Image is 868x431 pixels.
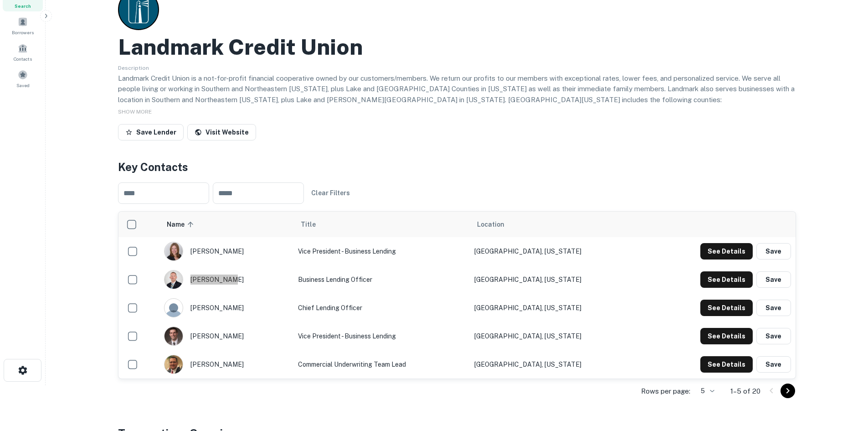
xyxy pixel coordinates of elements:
[118,34,363,60] h2: Landmark Credit Union
[293,350,470,379] td: Commercial Underwriting Team Lead
[293,237,470,265] td: Vice President - Business Lending
[641,386,690,397] p: Rows per page:
[118,109,152,115] span: SHOW MORE
[700,328,753,344] button: See Details
[3,13,43,38] a: Borrowers
[118,73,796,148] p: Landmark Credit Union is a not-for-profit financial cooperative owned by our customers/members. W...
[293,294,470,322] td: Chief Lending Officer
[118,124,184,140] button: Save Lender
[470,237,645,265] td: [GEOGRAPHIC_DATA], [US_STATE]
[756,243,791,260] button: Save
[15,2,31,10] span: Search
[293,265,470,294] td: Business Lending Officer
[822,358,868,402] iframe: Chat Widget
[118,212,796,379] div: scrollable content
[164,298,289,317] div: [PERSON_NAME]
[756,356,791,373] button: Save
[118,159,796,175] h4: Key Contacts
[756,328,791,344] button: Save
[308,185,354,201] button: Clear Filters
[301,219,328,230] span: Title
[700,243,753,260] button: See Details
[756,300,791,316] button: Save
[477,219,504,230] span: Location
[164,242,289,261] div: [PERSON_NAME]
[470,350,645,379] td: [GEOGRAPHIC_DATA], [US_STATE]
[164,355,289,374] div: [PERSON_NAME]
[293,322,470,350] td: Vice President - Business Lending
[470,294,645,322] td: [GEOGRAPHIC_DATA], [US_STATE]
[164,327,289,346] div: [PERSON_NAME]
[781,384,795,398] button: Go to next page
[167,219,196,230] span: Name
[118,65,149,71] span: Description
[700,356,753,373] button: See Details
[756,271,791,288] button: Save
[187,124,256,140] a: Visit Website
[730,386,760,397] p: 1–5 of 20
[3,40,43,64] a: Contacts
[470,212,645,237] th: Location
[159,212,293,237] th: Name
[700,300,753,316] button: See Details
[12,29,34,36] span: Borrowers
[470,265,645,294] td: [GEOGRAPHIC_DATA], [US_STATE]
[164,242,183,260] img: 1570203720036
[3,66,43,91] a: Saved
[164,299,183,317] img: 9c8pery4andzj6ohjkjp54ma2
[164,355,183,374] img: 1516779651302
[14,55,32,62] span: Contacts
[16,82,30,89] span: Saved
[700,271,753,288] button: See Details
[164,270,289,289] div: [PERSON_NAME]
[164,327,183,345] img: 1516884334916
[293,212,470,237] th: Title
[694,384,716,398] div: 5
[470,322,645,350] td: [GEOGRAPHIC_DATA], [US_STATE]
[164,270,183,289] img: 1560458698353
